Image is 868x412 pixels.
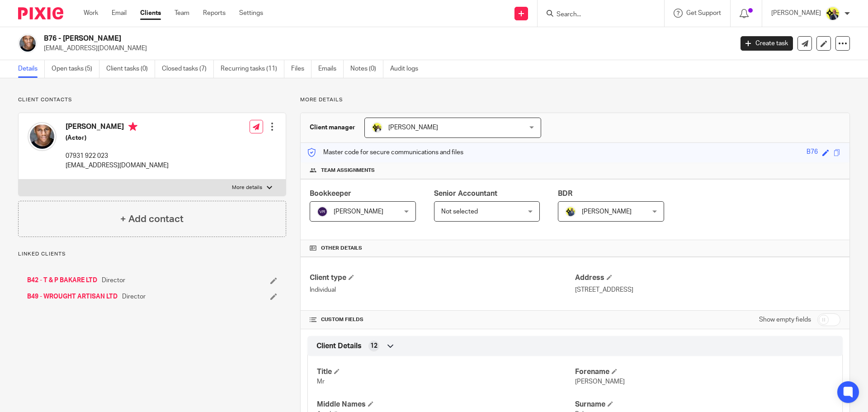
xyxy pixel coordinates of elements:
[741,36,793,51] a: Create task
[317,400,575,409] h4: Middle Names
[334,208,383,215] span: [PERSON_NAME]
[18,60,45,78] a: Details
[66,161,169,170] p: [EMAIL_ADDRESS][DOMAIN_NAME]
[300,96,850,104] p: More details
[317,379,325,385] span: Mr
[434,190,497,197] span: Senior Accountant
[120,212,184,226] h4: + Add contact
[582,208,632,215] span: [PERSON_NAME]
[575,285,840,294] p: [STREET_ADDRESS]
[27,292,118,301] a: B49 - WROUGHT ARTISAN LTD
[84,9,98,18] a: Work
[317,367,575,377] h4: Title
[27,276,97,285] a: B42 - T & P BAKARE LTD
[28,122,57,151] img: David%20Bakare%20(Tobi).jpg
[203,9,226,18] a: Reports
[128,122,137,131] i: Primary
[18,34,37,53] img: David%20Bakare%20(Tobi).jpg
[390,60,425,78] a: Audit logs
[321,245,362,252] span: Other details
[316,341,362,351] span: Client Details
[826,6,840,21] img: Dan-Starbridge%20(1).jpg
[556,11,637,19] input: Search
[66,133,169,142] h5: (Actor)
[310,316,575,323] h4: CUSTOM FIELDS
[239,9,263,18] a: Settings
[307,148,463,157] p: Master code for secure communications and files
[44,44,727,53] p: [EMAIL_ADDRESS][DOMAIN_NAME]
[372,122,382,133] img: Carine-Starbridge.jpg
[575,273,840,283] h4: Address
[310,273,575,283] h4: Client type
[350,60,383,78] a: Notes (0)
[321,167,375,174] span: Team assignments
[686,10,721,16] span: Get Support
[122,292,146,301] span: Director
[565,206,576,217] img: Dennis-Starbridge.jpg
[318,60,344,78] a: Emails
[44,34,590,43] h2: B76 - [PERSON_NAME]
[162,60,214,78] a: Closed tasks (7)
[221,60,284,78] a: Recurring tasks (11)
[388,124,438,131] span: [PERSON_NAME]
[575,379,625,385] span: [PERSON_NAME]
[106,60,155,78] a: Client tasks (0)
[66,152,169,161] p: 07931 922 023
[310,190,351,197] span: Bookkeeper
[807,147,818,158] div: B76
[112,9,127,18] a: Email
[441,208,478,215] span: Not selected
[18,7,63,19] img: Pixie
[317,206,328,217] img: svg%3E
[52,60,99,78] a: Open tasks (5)
[370,341,377,350] span: 12
[18,96,286,104] p: Client contacts
[558,190,572,197] span: BDR
[102,276,125,285] span: Director
[310,123,355,132] h3: Client manager
[232,184,262,191] p: More details
[575,400,833,409] h4: Surname
[759,315,811,324] label: Show empty fields
[66,122,169,133] h4: [PERSON_NAME]
[575,367,833,377] h4: Forename
[310,285,575,294] p: Individual
[140,9,161,18] a: Clients
[18,251,286,258] p: Linked clients
[175,9,189,18] a: Team
[291,60,311,78] a: Files
[771,9,821,18] p: [PERSON_NAME]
